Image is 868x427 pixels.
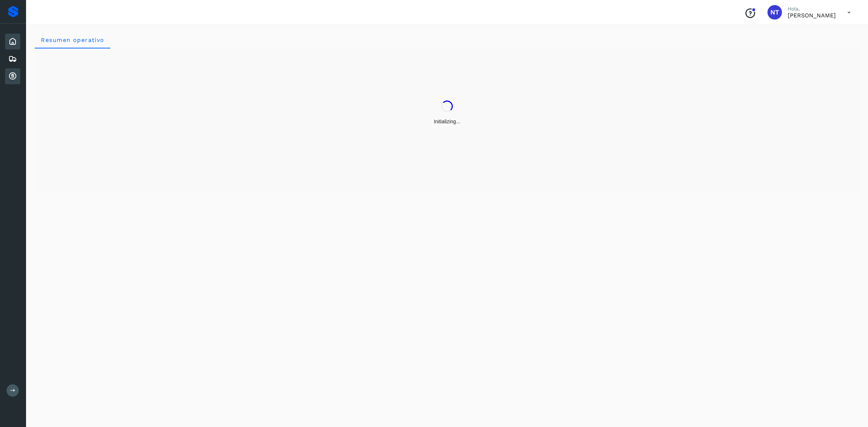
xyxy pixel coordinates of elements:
[5,68,20,84] div: Cuentas por cobrar
[5,34,20,50] div: Inicio
[41,37,105,43] span: Resumen operativo
[788,6,836,12] p: Hola,
[5,51,20,67] div: Embarques
[788,12,836,19] p: Norberto Tula Tepo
